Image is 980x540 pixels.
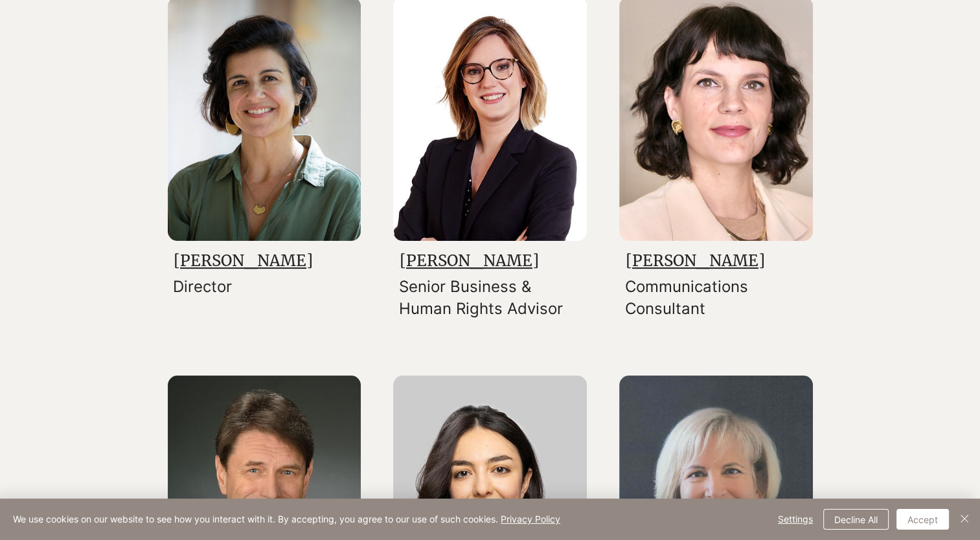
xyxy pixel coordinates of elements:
[173,277,232,296] span: Director
[625,276,799,319] p: Communications Consultant
[626,251,765,271] a: [PERSON_NAME]
[778,510,813,529] span: Settings
[501,513,560,524] a: Privacy Policy
[399,276,573,319] p: Senior Business & Human Rights Advisor
[400,251,539,271] a: [PERSON_NAME]
[823,509,889,530] button: Decline All
[957,509,972,530] button: Close
[957,511,972,526] img: Close
[174,251,313,271] a: [PERSON_NAME]
[896,509,949,530] button: Accept
[13,513,560,525] span: We use cookies on our website to see how you interact with it. By accepting, you agree to our use...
